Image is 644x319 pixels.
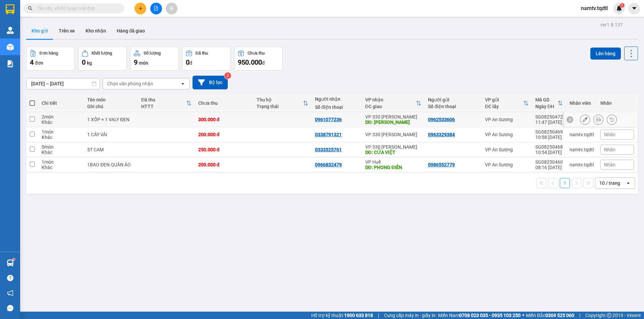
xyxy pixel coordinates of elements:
[193,76,228,89] button: Bộ lọc
[28,6,33,11] span: search
[485,147,529,152] div: VP An Sương
[576,4,613,12] span: namtv.tqdtl
[135,3,146,14] button: plus
[107,80,153,87] div: Chọn văn phòng nhận
[604,162,615,167] span: Nhãn
[600,100,634,106] div: Nhãn
[26,47,75,71] button: Đơn hàng4đơn
[190,60,192,66] span: đ
[535,135,563,140] div: 10:58 [DATE]
[428,104,478,109] div: Số điện thoại
[26,78,100,89] input: Select a date range.
[621,3,623,8] span: 1
[365,114,422,119] div: VP 330 [PERSON_NAME]
[535,129,563,135] div: SG08250469
[365,104,416,109] div: ĐC giao
[42,119,80,125] div: Khác
[111,23,150,39] button: Hàng đã giao
[7,259,14,266] img: warehouse-icon
[42,114,80,119] div: 2 món
[628,3,640,14] button: caret-down
[535,144,563,150] div: SG08250468
[459,313,521,318] strong: 0708 023 035 - 0935 103 250
[616,5,622,11] img: icon-new-feature
[87,104,135,109] div: Ghi chú
[224,72,231,79] sup: 2
[599,180,620,186] div: 10 / trang
[626,180,631,186] svg: open
[485,97,523,102] div: VP gửi
[42,100,80,106] div: Chi tiết
[604,147,615,152] span: Nhãn
[37,5,116,12] input: Tìm tên, số ĐT hoặc mã đơn
[26,23,53,39] button: Kho gửi
[600,21,623,28] div: ver 1.8.137
[166,3,177,14] button: aim
[315,132,342,137] div: 0338791321
[87,162,135,167] div: 1BAO ĐEN QUẦN ÁO
[522,314,524,317] span: ⚪️
[234,47,283,71] button: Chưa thu950.000đ
[42,150,80,155] div: Khác
[607,313,611,318] span: copyright
[7,27,14,34] img: warehouse-icon
[198,147,250,152] div: 250.000 đ
[30,58,34,66] span: 4
[198,117,250,122] div: 300.000 đ
[365,97,416,102] div: VP nhận
[141,104,186,109] div: HTTT
[35,60,43,66] span: đơn
[138,6,143,11] span: plus
[378,312,379,319] span: |
[344,313,373,318] strong: 1900 633 818
[138,94,195,112] th: Toggle SortBy
[428,162,455,167] div: 0986552779
[42,144,80,150] div: 5 món
[82,58,86,66] span: 0
[590,48,621,60] button: Lên hàng
[87,97,135,102] div: Tên món
[198,100,250,106] div: Chưa thu
[580,114,590,125] div: Sửa đơn hàng
[485,132,529,137] div: VP An Sương
[180,81,185,86] svg: open
[570,162,594,167] div: namtv.tqdtl
[384,312,436,319] span: Cung cấp máy in - giấy in:
[87,147,135,152] div: 5T CAM
[182,47,231,71] button: Đã thu0đ
[438,312,521,319] span: Miền Nam
[80,23,111,39] button: Kho nhận
[134,58,138,66] span: 9
[42,135,80,140] div: Khác
[560,178,570,188] button: 1
[535,119,563,125] div: 11:47 [DATE]
[365,119,422,125] div: DĐ: TRIỆU PHONG
[485,117,529,122] div: VP An Sương
[570,147,594,152] div: namtv.tqdtl
[535,104,557,109] div: Ngày ĐH
[365,144,422,150] div: VP 330 [PERSON_NAME]
[13,258,15,260] sup: 1
[482,94,532,112] th: Toggle SortBy
[253,94,312,112] th: Toggle SortBy
[532,94,566,112] th: Toggle SortBy
[428,132,455,137] div: 0963329384
[7,275,13,281] span: question-circle
[7,305,13,311] span: message
[141,97,186,102] div: Đã thu
[7,290,13,296] span: notification
[526,312,574,319] span: Miền Bắc
[315,147,342,152] div: 0333525761
[570,132,594,137] div: namtv.tqdtl
[87,132,135,137] div: 1 CÂY VẢI
[92,51,112,56] div: Khối lượng
[485,104,523,109] div: ĐC lấy
[570,100,594,106] div: Nhân viên
[198,162,250,167] div: 200.000 đ
[604,132,615,137] span: Nhãn
[365,165,422,170] div: DĐ: PHONG ĐIỀN
[198,132,250,137] div: 200.000 đ
[485,162,529,167] div: VP An Sương
[620,3,625,8] sup: 1
[262,60,265,66] span: đ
